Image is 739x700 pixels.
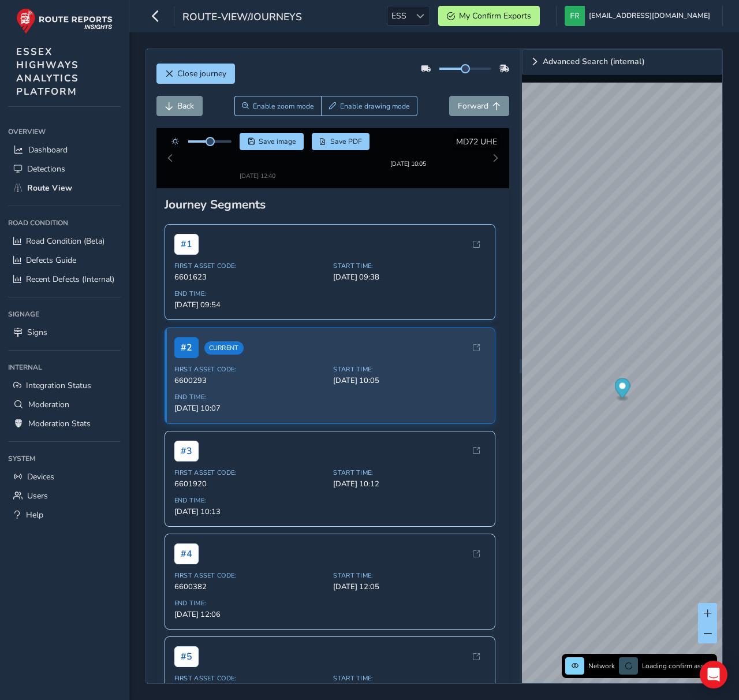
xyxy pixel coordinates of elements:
[373,157,443,165] div: [DATE] 10:05
[8,467,121,486] a: Devices
[26,236,104,247] span: Road Condition (Beta)
[174,486,327,494] span: End Time:
[27,471,54,482] span: Devices
[333,561,486,569] span: Start Time:
[174,496,327,507] span: [DATE] 10:13
[8,450,121,467] div: System
[253,102,314,111] span: Enable zoom mode
[333,458,486,467] span: Start Time:
[642,661,714,671] span: Loading confirm assets
[240,133,304,150] button: Save
[8,395,121,414] a: Moderation
[522,49,722,75] a: Expand
[174,561,327,569] span: First Asset Code:
[333,251,486,260] span: Start Time:
[28,418,91,429] span: Moderation Stats
[8,486,121,505] a: Users
[156,64,235,84] button: Close journey
[333,365,486,375] span: [DATE] 10:05
[177,68,226,79] span: Close journey
[26,274,114,285] span: Recent Defects (Internal)
[174,251,327,260] span: First Asset Code:
[340,102,410,111] span: Enable drawing mode
[456,136,497,147] span: MD72 UHE
[8,140,121,159] a: Dashboard
[373,146,443,157] img: Thumbnail frame
[27,163,65,174] span: Detections
[8,159,121,178] a: Detections
[438,6,540,26] button: My Confirm Exports
[182,10,302,26] span: route-view/journeys
[333,262,486,272] span: [DATE] 09:38
[27,490,48,501] span: Users
[174,636,199,657] span: # 5
[174,262,327,272] span: 6601623
[8,414,121,433] a: Moderation Stats
[204,331,244,344] span: Current
[174,327,199,348] span: # 2
[333,675,486,685] span: [DATE] 12:37
[333,468,486,479] span: [DATE] 10:12
[8,323,121,342] a: Signs
[174,279,327,288] span: End Time:
[588,661,615,671] span: Network
[8,232,121,251] a: Road Condition (Beta)
[589,6,710,26] span: [EMAIL_ADDRESS][DOMAIN_NAME]
[8,123,121,140] div: Overview
[458,100,488,111] span: Forward
[28,399,69,410] span: Moderation
[26,255,76,266] span: Defects Guide
[165,186,502,202] div: Journey Segments
[8,178,121,198] a: Route View
[26,380,91,391] span: Integration Status
[312,133,370,150] button: PDF
[174,458,327,467] span: First Asset Code:
[174,365,327,375] span: 6600293
[26,509,43,520] span: Help
[16,8,113,34] img: rr logo
[333,571,486,582] span: [DATE] 12:05
[174,289,327,300] span: [DATE] 09:54
[174,468,327,479] span: 6601920
[259,137,296,146] span: Save image
[16,45,79,98] span: ESSEX HIGHWAYS ANALYTICS PLATFORM
[8,376,121,395] a: Integration Status
[333,664,486,673] span: Start Time:
[27,327,47,338] span: Signs
[174,675,327,685] span: 6601544
[174,430,199,451] span: # 3
[8,505,121,524] a: Help
[614,378,630,402] div: Map marker
[449,96,509,116] button: Forward
[565,6,714,26] button: [EMAIL_ADDRESS][DOMAIN_NAME]
[330,137,362,146] span: Save PDF
[174,224,199,244] span: # 1
[333,355,486,363] span: Start Time:
[565,6,585,26] img: diamond-layout
[156,96,203,116] button: Back
[27,183,72,193] span: Route View
[8,270,121,289] a: Recent Defects (Internal)
[174,589,327,597] span: End Time:
[174,599,327,609] span: [DATE] 12:06
[174,383,327,392] span: End Time:
[177,100,194,111] span: Back
[174,355,327,363] span: First Asset Code:
[8,214,121,232] div: Road Condition
[28,144,68,155] span: Dashboard
[8,359,121,376] div: Internal
[543,58,645,66] span: Advanced Search (internal)
[321,96,417,116] button: Draw
[174,571,327,582] span: 6600382
[174,664,327,673] span: First Asset Code:
[174,533,199,554] span: # 4
[387,6,410,25] span: ESS
[8,251,121,270] a: Defects Guide
[700,661,727,688] div: Open Intercom Messenger
[8,306,121,323] div: Signage
[234,96,322,116] button: Zoom
[174,393,327,404] span: [DATE] 10:07
[222,146,293,157] img: Thumbnail frame
[222,157,293,165] div: [DATE] 12:40
[459,10,531,21] span: My Confirm Exports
